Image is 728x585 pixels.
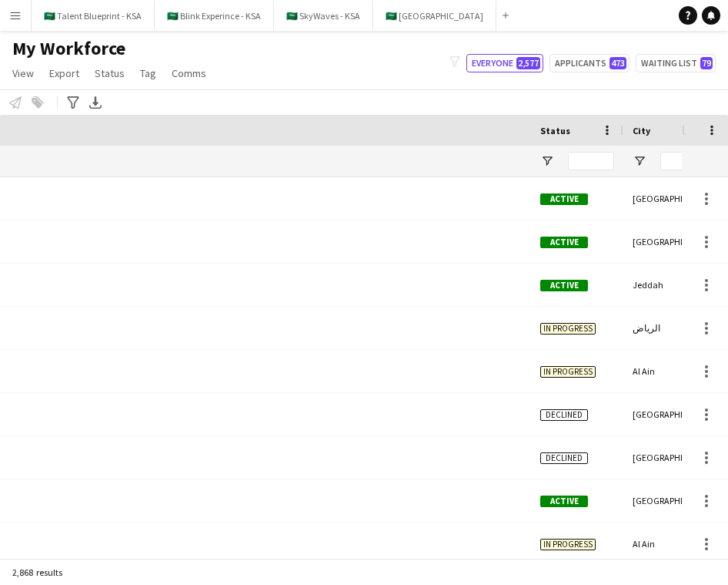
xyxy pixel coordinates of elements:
[43,63,85,83] a: Export
[623,220,716,263] div: [GEOGRAPHIC_DATA]
[660,152,706,170] input: City Filter Input
[373,1,496,31] button: 🇸🇦 [GEOGRAPHIC_DATA]
[636,54,716,72] button: Waiting list79
[466,54,543,72] button: Everyone2,577
[549,54,629,72] button: Applicants473
[140,66,156,80] span: Tag
[568,152,614,170] input: Status Filter Input
[623,350,716,392] div: Al Ain
[623,523,716,565] div: Al Ain
[540,496,588,507] span: Active
[32,1,155,31] button: 🇸🇦 Talent Blueprint - KSA
[623,479,716,522] div: [GEOGRAPHIC_DATA]
[516,57,540,69] span: 2,577
[64,93,82,112] app-action-btn: Advanced filters
[540,539,596,550] span: In progress
[95,66,125,80] span: Status
[623,307,716,349] div: الرياض
[700,57,713,69] span: 79
[623,177,716,220] div: [GEOGRAPHIC_DATA]
[540,280,588,291] span: Active
[540,323,596,335] span: In progress
[155,1,274,31] button: 🇸🇦 Blink Experince - KSA
[540,237,588,248] span: Active
[633,154,646,168] button: Open Filter Menu
[274,1,373,31] button: 🇸🇦 SkyWaves - KSA
[134,63,162,83] a: Tag
[12,37,125,60] span: My Workforce
[540,409,588,421] span: Declined
[623,436,716,479] div: [GEOGRAPHIC_DATA]
[633,125,650,136] span: City
[623,264,716,306] div: Jeddah
[6,63,40,83] a: View
[609,57,626,69] span: 473
[623,393,716,435] div: [GEOGRAPHIC_DATA]
[540,154,554,168] button: Open Filter Menu
[88,63,131,83] a: Status
[172,66,206,80] span: Comms
[540,366,596,378] span: In progress
[540,193,588,205] span: Active
[49,66,79,80] span: Export
[12,66,34,80] span: View
[165,63,212,83] a: Comms
[540,452,588,464] span: Declined
[540,125,570,136] span: Status
[86,93,105,112] app-action-btn: Export XLSX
